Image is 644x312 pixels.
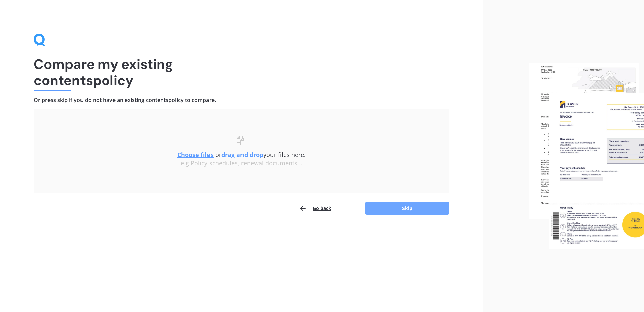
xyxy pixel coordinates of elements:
h1: Compare my existing contents policy [34,56,449,88]
span: or your files here. [177,151,306,159]
u: Choose files [177,151,214,159]
button: Skip [365,202,449,215]
div: e.g Policy schedules, renewal documents... [47,160,436,167]
button: Go back [299,202,331,215]
img: files.webp [529,63,644,249]
h4: Or press skip if you do not have an existing contents policy to compare. [34,97,449,104]
b: drag and drop [221,151,263,159]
